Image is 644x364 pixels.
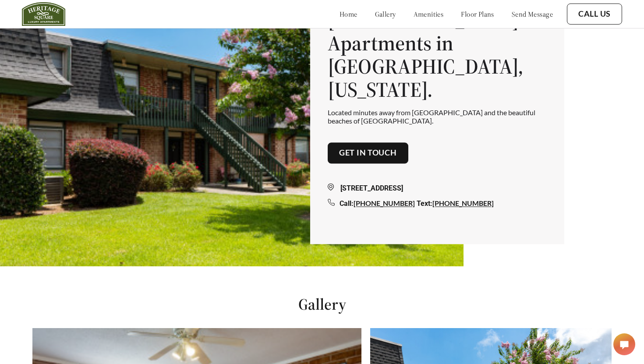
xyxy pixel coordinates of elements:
[339,148,397,158] a: Get in touch
[432,199,494,207] a: [PHONE_NUMBER]
[328,143,408,164] button: Get in touch
[417,199,432,208] span: Text:
[414,10,444,18] a: amenities
[328,108,547,125] p: Located minutes away from [GEOGRAPHIC_DATA] and the beautiful beaches of [GEOGRAPHIC_DATA].
[22,2,65,26] img: Company logo
[375,10,396,18] a: gallery
[340,10,357,18] a: home
[512,10,553,18] a: send message
[578,9,611,19] a: Call Us
[340,199,354,208] span: Call:
[328,9,547,101] h1: [GEOGRAPHIC_DATA]: Apartments in [GEOGRAPHIC_DATA], [US_STATE].
[461,10,494,18] a: floor plans
[567,4,622,25] button: Call Us
[354,199,415,207] a: [PHONE_NUMBER]
[328,183,547,194] div: [STREET_ADDRESS]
